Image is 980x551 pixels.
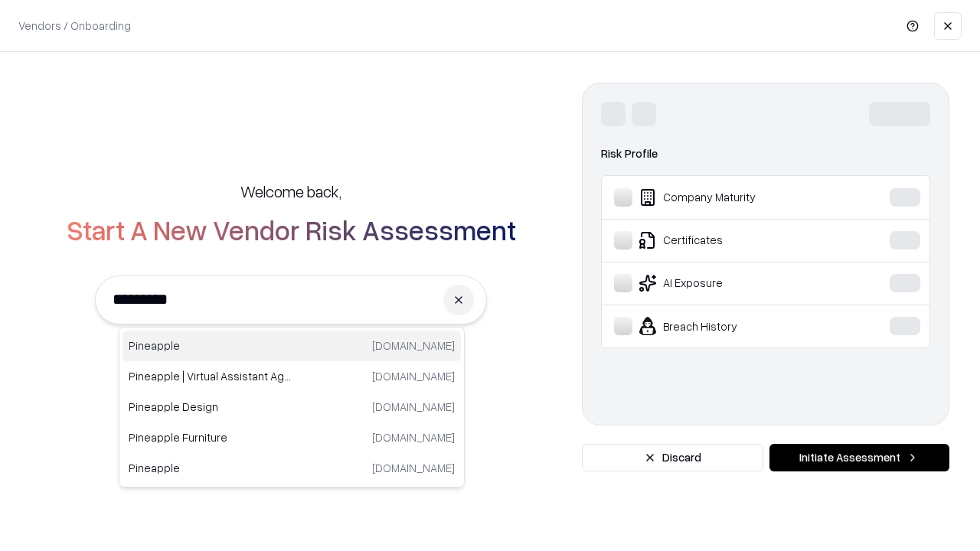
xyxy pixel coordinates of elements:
[372,368,455,384] p: [DOMAIN_NAME]
[129,460,292,476] p: Pineapple
[372,429,455,445] p: [DOMAIN_NAME]
[372,399,455,415] p: [DOMAIN_NAME]
[129,368,292,384] p: Pineapple | Virtual Assistant Agency
[372,460,455,476] p: [DOMAIN_NAME]
[129,429,292,445] p: Pineapple Furniture
[67,214,516,245] h2: Start A New Vendor Risk Assessment
[614,231,843,249] div: Certificates
[129,337,292,354] p: Pineapple
[614,317,843,335] div: Breach History
[240,181,341,202] h5: Welcome back,
[614,274,843,292] div: AI Exposure
[18,18,131,34] p: Vendors / Onboarding
[582,444,763,471] button: Discard
[129,399,292,415] p: Pineapple Design
[769,444,949,471] button: Initiate Assessment
[119,327,465,487] div: Suggestions
[372,337,455,354] p: [DOMAIN_NAME]
[614,188,843,207] div: Company Maturity
[601,145,930,163] div: Risk Profile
